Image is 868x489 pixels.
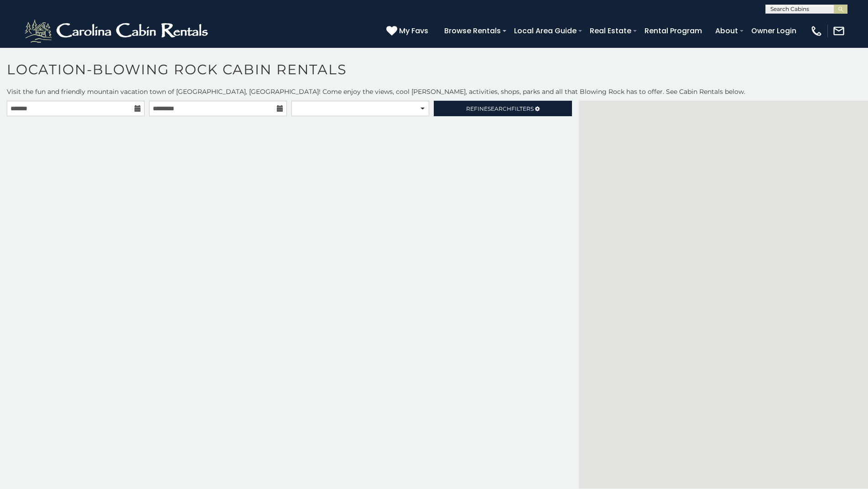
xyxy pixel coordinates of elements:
[488,105,511,112] span: Search
[711,23,743,39] a: About
[434,101,572,116] a: RefineSearchFilters
[509,23,581,39] a: Local Area Guide
[832,25,845,37] img: mail-regular-white.png
[585,23,636,39] a: Real Estate
[399,25,428,36] span: My Favs
[466,105,534,112] span: Refine Filters
[386,25,431,37] a: My Favs
[747,23,801,39] a: Owner Login
[810,25,823,37] img: phone-regular-white.png
[23,17,212,45] img: White-1-2.png
[440,23,505,39] a: Browse Rentals
[640,23,707,39] a: Rental Program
